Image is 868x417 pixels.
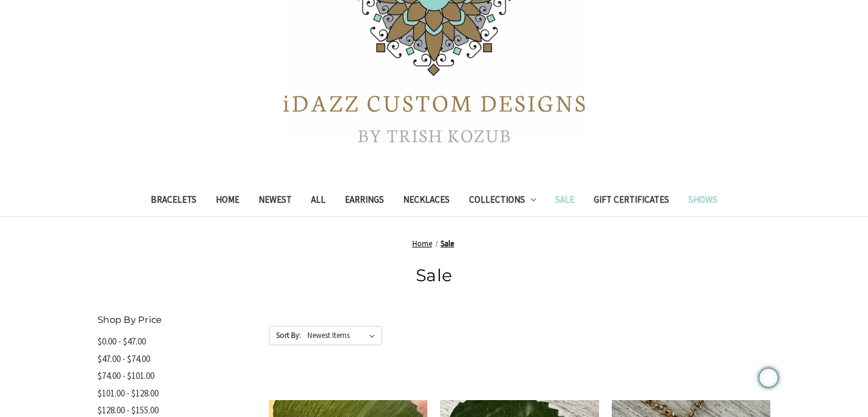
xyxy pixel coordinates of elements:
a: Shows [679,186,727,216]
a: Collections [459,186,546,216]
a: Necklaces [394,186,459,216]
a: $0.00 - $47.00 [98,333,256,351]
h5: Shop By Price [98,313,256,327]
a: Bracelets [141,186,206,216]
a: All [301,186,335,216]
a: Newest [249,186,301,216]
a: $47.00 - $74.00 [98,351,256,368]
a: Gift Certificates [584,186,679,216]
a: Earrings [335,186,394,216]
a: Sale [546,186,584,216]
a: $101.00 - $128.00 [98,385,256,403]
nav: Breadcrumb [98,238,770,250]
h1: Sale [98,263,770,288]
a: Home [206,186,249,216]
a: Home [412,238,432,249]
a: $74.00 - $101.00 [98,368,256,385]
a: Sale [441,238,454,249]
label: Sort By: [269,326,301,345]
